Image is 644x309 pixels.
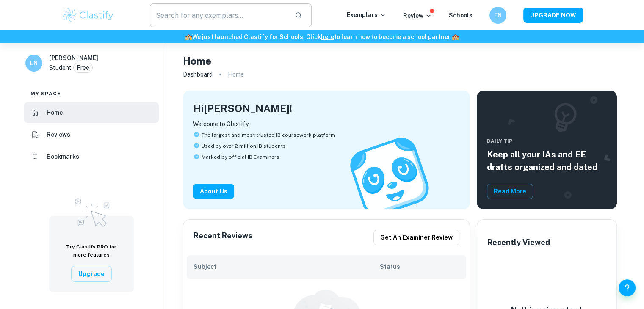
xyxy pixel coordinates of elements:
h6: Try Clastify for more features [59,243,124,259]
a: Home [24,102,159,123]
h6: Recently Viewed [487,237,550,248]
h6: We just launched Clastify for Schools. Click to learn how to become a school partner. [2,32,642,41]
h6: EN [29,58,39,68]
p: Home [228,70,244,79]
h6: [PERSON_NAME] [49,53,98,63]
span: 🏫 [185,33,192,40]
a: here [321,33,334,40]
span: Marked by official IB Examiners [202,153,279,161]
button: UPGRADE NOW [523,8,583,23]
img: Clastify logo [61,7,115,24]
p: Review [403,11,432,20]
button: About Us [193,184,234,199]
input: Search for any exemplars... [150,3,288,27]
h6: Reviews [47,130,70,139]
button: Read More [487,184,533,199]
h5: Keep all your IAs and EE drafts organized and dated [487,148,607,174]
p: Free [77,63,89,72]
h4: Hi [PERSON_NAME] ! [193,101,292,116]
span: 🏫 [452,33,459,40]
button: Upgrade [71,266,112,282]
a: Reviews [24,124,159,145]
a: Bookmarks [24,146,159,167]
h6: Bookmarks [47,152,79,161]
span: Daily Tip [487,137,607,145]
a: Dashboard [183,69,213,80]
a: Schools [449,12,473,19]
h6: Recent Reviews [193,230,252,245]
h6: Status [380,262,459,271]
button: Help and Feedback [619,279,636,296]
h6: Home [47,108,63,117]
h4: Home [183,53,211,69]
img: Upgrade to Pro [70,193,113,229]
span: The largest and most trusted IB coursework platform [202,131,335,139]
h6: Subject [193,262,379,271]
p: Student [49,63,72,72]
span: Used by over 2 million IB students [202,142,286,150]
button: Get an examiner review [373,230,459,245]
span: My space [30,90,61,97]
h6: EN [493,11,503,20]
button: EN [489,7,506,24]
p: Welcome to Clastify: [193,119,460,129]
span: PRO [97,244,108,250]
p: Exemplars [347,10,386,19]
